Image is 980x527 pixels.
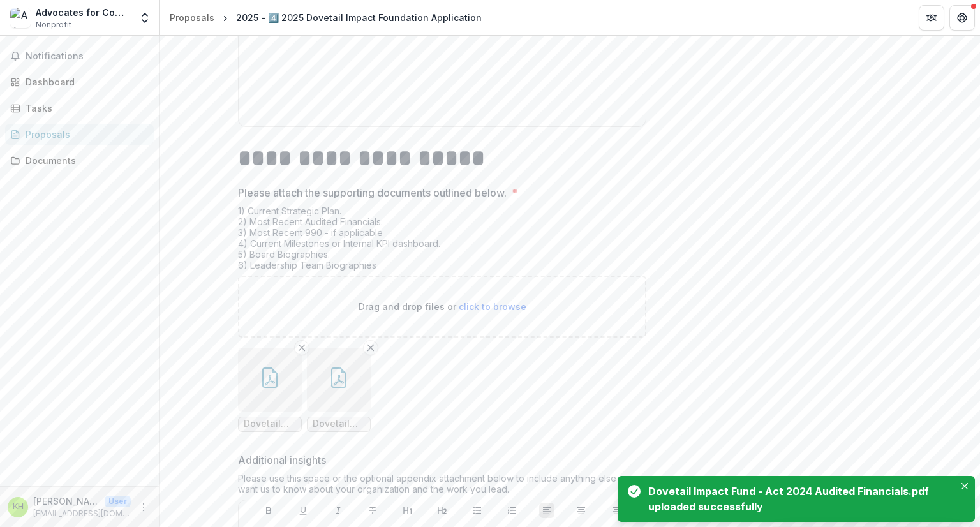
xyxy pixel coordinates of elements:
[10,8,31,28] img: Advocates for Community Transformation
[13,503,24,511] div: Kimber Hartmann
[105,496,131,507] p: User
[136,500,151,515] button: More
[165,8,219,27] a: Proposals
[238,205,646,276] div: 1) Current Strategic Plan. 2) Most Recent Audited Financials. 3) Most Recent 990 - if applicable ...
[5,150,154,171] a: Documents
[244,419,296,429] span: Dovetail Impact Fund - 2024 36 Month Prospectus.pdf
[238,348,302,432] div: Remove FileDovetail Impact Fund - 2024 36 Month Prospectus.pdf
[170,11,214,24] div: Proposals
[36,6,131,19] div: Advocates for Community Transformation
[539,503,554,518] button: Align Left
[313,419,365,429] span: Dovetail Impact Fund - Act 2024 Audited Financials.pdf
[26,75,144,89] div: Dashboard
[648,484,949,514] div: Dovetail Impact Fund - Act 2024 Audited Financials.pdf uploaded successfully
[26,51,149,62] span: Notifications
[5,71,154,93] a: Dashboard
[295,503,311,518] button: Underline
[307,348,371,432] div: Remove FileDovetail Impact Fund - Act 2024 Audited Financials.pdf
[238,473,646,500] div: Please use this space or the optional appendix attachment below to include anything else you want...
[330,503,346,518] button: Italicize
[33,494,100,508] p: [PERSON_NAME]
[363,340,378,355] button: Remove File
[36,19,71,31] span: Nonprofit
[400,503,415,518] button: Heading 1
[33,508,131,519] p: [EMAIL_ADDRESS][DOMAIN_NAME]
[365,503,380,518] button: Strike
[238,185,507,200] p: Please attach the supporting documents outlined below.
[5,46,154,66] button: Notifications
[294,340,309,355] button: Remove File
[574,503,589,518] button: Align Center
[434,503,450,518] button: Heading 2
[238,452,326,468] p: Additional insights
[26,101,144,115] div: Tasks
[5,124,154,145] a: Proposals
[136,5,154,31] button: Open entity switcher
[949,5,975,31] button: Get Help
[26,128,144,141] div: Proposals
[957,479,972,494] button: Close
[359,300,526,313] p: Drag and drop files or
[5,98,154,119] a: Tasks
[612,471,980,527] div: Notifications-bottom-right
[459,301,526,312] span: click to browse
[504,503,519,518] button: Ordered List
[261,503,276,518] button: Bold
[165,8,487,27] nav: breadcrumb
[609,503,624,518] button: Align Right
[919,5,944,31] button: Partners
[470,503,485,518] button: Bullet List
[236,11,482,24] div: 2025 - 4️⃣ 2025 Dovetail Impact Foundation Application
[26,154,144,167] div: Documents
